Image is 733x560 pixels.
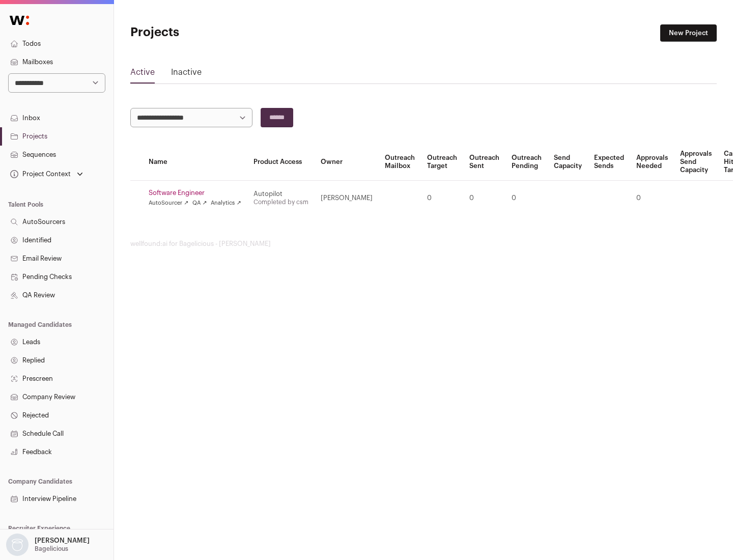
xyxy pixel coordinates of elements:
[630,144,674,181] th: Approvals Needed
[8,170,71,178] div: Project Context
[315,144,379,181] th: Owner
[421,144,463,181] th: Outreach Target
[505,144,548,181] th: Outreach Pending
[379,144,421,181] th: Outreach Mailbox
[35,537,90,545] p: [PERSON_NAME]
[588,144,630,181] th: Expected Sends
[660,24,717,42] a: New Project
[548,144,588,181] th: Send Capacity
[630,181,674,216] td: 0
[192,199,207,207] a: QA ↗
[6,534,29,556] img: nopic.png
[253,190,308,198] div: Autopilot
[4,534,92,556] button: Open dropdown
[35,545,68,553] p: Bagelicious
[421,181,463,216] td: 0
[253,199,308,205] a: Completed by csm
[130,24,326,41] h1: Projects
[171,66,202,82] a: Inactive
[674,144,718,181] th: Approvals Send Capacity
[211,199,241,207] a: Analytics ↗
[130,240,717,248] footer: wellfound:ai for Bagelicious - [PERSON_NAME]
[315,181,379,216] td: [PERSON_NAME]
[149,199,188,207] a: AutoSourcer ↗
[505,181,548,216] td: 0
[8,167,85,181] button: Open dropdown
[143,144,247,181] th: Name
[247,144,315,181] th: Product Access
[130,66,155,82] a: Active
[4,10,35,31] img: Wellfound
[149,189,241,197] a: Software Engineer
[463,144,505,181] th: Outreach Sent
[463,181,505,216] td: 0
